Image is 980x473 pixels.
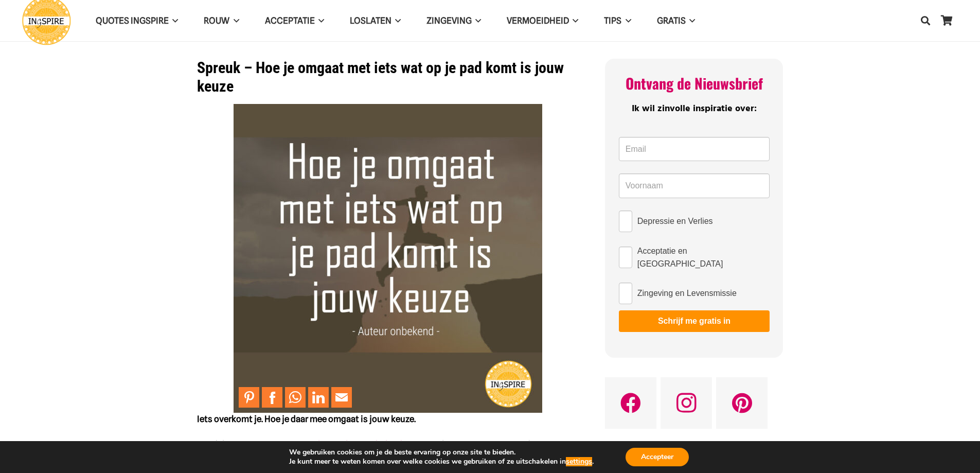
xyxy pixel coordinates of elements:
[619,283,632,304] input: Zingeving en Levensmissie
[337,8,414,34] a: LoslatenLoslaten Menu
[331,387,354,408] li: Email This
[619,247,632,268] input: Acceptatie en [GEOGRAPHIC_DATA]
[605,377,656,429] a: Facebook
[414,8,494,34] a: ZingevingZingeving Menu
[234,104,542,413] img: Hoe je omgaat met iets wat op je pad komt is jouw keuze - ingspire.nl
[644,8,708,34] a: GRATISGRATIS Menu
[308,387,329,408] a: Share to LinkedIn
[268,439,407,449] a: mooie spreuken in het Nederlands
[426,15,472,26] span: Zingeving
[204,15,229,26] span: ROUW
[619,310,770,332] button: Schrijf me gratis in
[350,15,391,26] span: Loslaten
[716,377,768,429] a: Pinterest
[262,387,282,408] a: Share to Facebook
[591,8,644,34] a: TIPSTIPS Menu
[239,387,259,408] a: Pin to Pinterest
[331,387,352,408] a: Mail to Email This
[637,244,770,270] span: Acceptatie en [GEOGRAPHIC_DATA]
[686,8,695,33] span: GRATIS Menu
[229,8,239,33] span: ROUW Menu
[289,457,594,466] p: Je kunt meer te weten komen over welke cookies we gebruiken of ze uitschakelen in .
[657,15,686,26] span: GRATIS
[169,8,178,33] span: QUOTES INGSPIRE Menu
[285,387,308,408] li: WhatsApp
[252,8,337,34] a: AcceptatieAcceptatie Menu
[197,414,416,424] strong: Iets overkomt je. Hoe je daar mee omgaat is jouw keuze.
[637,287,737,300] span: Zingeving en Levensmissie
[96,15,169,26] span: QUOTES INGSPIRE
[494,8,591,34] a: VERMOEIDHEIDVERMOEIDHEID Menu
[197,59,579,96] h1: Spreuk – Hoe je omgaat met iets wat op je pad komt is jouw keuze
[619,137,770,162] input: Email
[472,8,481,33] span: Zingeving Menu
[315,8,324,33] span: Acceptatie Menu
[619,173,770,198] input: Voornaam
[239,387,262,408] li: Pinterest
[265,15,315,26] span: Acceptatie
[626,448,689,466] button: Accepteer
[507,15,569,26] span: VERMOEIDHEID
[285,387,306,408] a: Share to WhatsApp
[191,8,252,34] a: ROUWROUW Menu
[915,8,936,33] a: Zoeken
[661,377,712,429] a: Instagram
[569,8,578,33] span: VERMOEIDHEID Menu
[308,387,331,408] li: LinkedIn
[604,15,621,26] span: TIPS
[197,438,579,463] p: Ontdek nog meer . Deze selectie van motiverende citaten en positieve woorden inspireren de geest ...
[391,8,401,33] span: Loslaten Menu
[621,8,631,33] span: TIPS Menu
[289,448,594,457] p: We gebruiken cookies om je de beste ervaring op onze site te bieden.
[626,73,763,94] span: Ontvang de Nieuwsbrief
[637,215,713,227] span: Depressie en Verlies
[619,211,632,232] input: Depressie en Verlies
[632,101,757,116] span: Ik wil zinvolle inspiratie over:
[83,8,191,34] a: QUOTES INGSPIREQUOTES INGSPIRE Menu
[262,387,285,408] li: Facebook
[566,457,592,466] button: settings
